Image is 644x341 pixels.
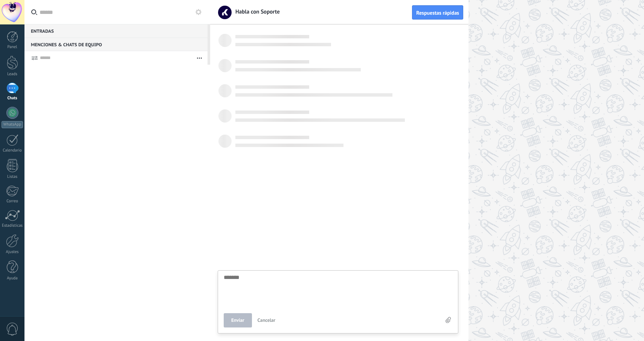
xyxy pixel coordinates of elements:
div: Chats [2,96,23,101]
div: Estadísticas [2,223,23,228]
div: Calendario [2,148,23,153]
button: Cancelar [255,313,279,327]
div: Panel [2,45,23,50]
div: Entradas [24,24,208,38]
div: Listas [2,174,23,179]
div: Leads [2,72,23,77]
div: Ayuda [2,276,23,281]
div: Ajustes [2,250,23,255]
div: Correo [2,199,23,204]
span: Habla con Soporte [231,8,280,15]
span: Cancelar [258,317,276,323]
button: Enviar [224,313,252,327]
button: Respuestas rápidas [412,5,463,20]
div: Menciones & Chats de equipo [24,38,208,51]
span: Respuestas rápidas [416,10,459,15]
span: Enviar [231,318,244,323]
div: WhatsApp [2,121,23,128]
